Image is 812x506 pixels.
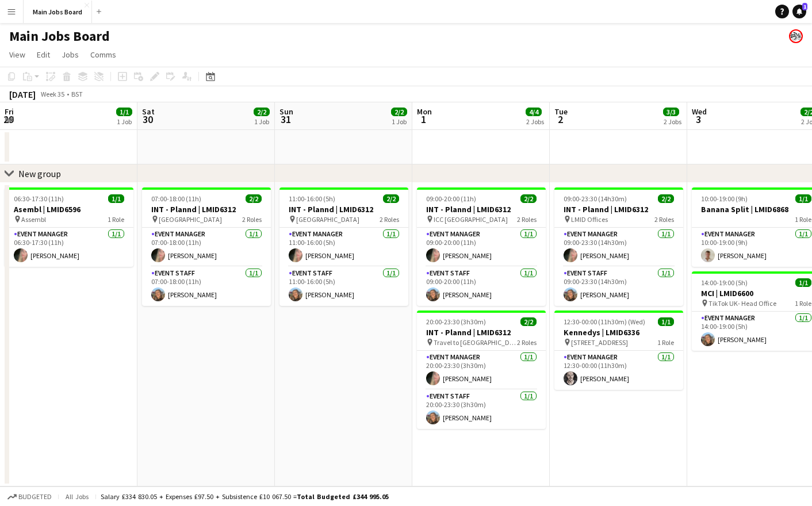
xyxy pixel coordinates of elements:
span: 1/1 [658,317,674,326]
app-card-role: Event Manager1/120:00-23:30 (3h30m)[PERSON_NAME] [417,351,546,390]
span: 10:00-19:00 (9h) [701,194,748,203]
a: Edit [32,47,55,62]
app-card-role: Event Staff1/120:00-23:30 (3h30m)[PERSON_NAME] [417,390,546,429]
span: TikTok UK- Head Office [708,299,776,308]
div: New group [18,168,61,179]
div: 2 Jobs [664,117,681,126]
span: Jobs [62,49,79,60]
span: 2 Roles [654,215,674,224]
app-job-card: 12:30-00:00 (11h30m) (Wed)1/1Kennedys | LMID6336 [STREET_ADDRESS]1 RoleEvent Manager1/112:30-00:0... [554,310,683,390]
app-card-role: Event Staff1/109:00-23:30 (14h30m)[PERSON_NAME] [554,267,683,306]
h1: Main Jobs Board [9,28,110,45]
span: 2/2 [520,317,537,326]
span: Sun [279,106,293,117]
span: LMID Offices [571,215,608,224]
span: 09:00-23:30 (14h30m) [564,194,627,203]
span: View [9,49,25,60]
span: [GEOGRAPHIC_DATA] [159,215,222,224]
span: 1/1 [116,108,132,116]
span: All jobs [63,492,91,501]
app-job-card: 20:00-23:30 (3h30m)2/2INT - Plannd | LMID6312 Travel to [GEOGRAPHIC_DATA]2 RolesEvent Manager1/12... [417,310,546,429]
span: 14:00-19:00 (5h) [701,278,748,287]
span: 2/2 [658,194,674,203]
app-card-role: Event Manager1/106:30-17:30 (11h)[PERSON_NAME] [5,228,133,267]
span: Budgeted [18,493,52,501]
button: Main Jobs Board [24,1,92,23]
span: 12:30-00:00 (11h30m) (Wed) [564,317,645,326]
span: Comms [90,49,116,60]
a: Comms [86,47,121,62]
a: 1 [792,5,806,18]
span: 11:00-16:00 (5h) [289,194,335,203]
app-card-role: Event Manager1/109:00-23:30 (14h30m)[PERSON_NAME] [554,228,683,267]
span: 3 [690,113,707,126]
span: [GEOGRAPHIC_DATA] [296,215,359,224]
span: 1/1 [795,194,811,203]
span: Week 35 [38,90,67,98]
h3: INT - Plannd | LMID6312 [417,327,546,338]
h3: Asembl | LMID6596 [5,204,133,214]
a: Jobs [57,47,83,62]
span: 31 [278,113,293,126]
span: 2 Roles [517,215,537,224]
app-job-card: 09:00-20:00 (11h)2/2INT - Plannd | LMID6312 ICC [GEOGRAPHIC_DATA]2 RolesEvent Manager1/109:00-20:... [417,187,546,306]
app-card-role: Event Staff1/111:00-16:00 (5h)[PERSON_NAME] [279,267,408,306]
span: 2 [553,113,568,126]
span: 1 Role [795,215,811,224]
div: 1 Job [392,117,407,126]
span: 29 [3,113,14,126]
span: Total Budgeted £344 995.05 [297,492,389,501]
a: View [5,47,30,62]
span: 2/2 [391,108,407,116]
span: Wed [692,106,707,117]
app-card-role: Event Manager1/107:00-18:00 (11h)[PERSON_NAME] [142,228,271,267]
span: ICC [GEOGRAPHIC_DATA] [434,215,508,224]
span: 1/1 [795,278,811,287]
span: 1 Role [657,338,674,347]
h3: Kennedys | LMID6336 [554,327,683,338]
app-job-card: 07:00-18:00 (11h)2/2INT - Plannd | LMID6312 [GEOGRAPHIC_DATA]2 RolesEvent Manager1/107:00-18:00 (... [142,187,271,306]
span: Fri [5,106,14,117]
div: [DATE] [9,89,36,100]
span: [STREET_ADDRESS] [571,338,628,347]
h3: INT - Plannd | LMID6312 [417,204,546,214]
span: 2/2 [383,194,399,203]
span: 09:00-20:00 (11h) [426,194,476,203]
span: 2/2 [254,108,270,116]
span: 06:30-17:30 (11h) [14,194,64,203]
app-card-role: Event Staff1/107:00-18:00 (11h)[PERSON_NAME] [142,267,271,306]
app-job-card: 09:00-23:30 (14h30m)2/2INT - Plannd | LMID6312 LMID Offices2 RolesEvent Manager1/109:00-23:30 (14... [554,187,683,306]
span: Sat [142,106,155,117]
div: Salary £334 830.05 + Expenses £97.50 + Subsistence £10 067.50 = [101,492,389,501]
span: 3/3 [663,108,679,116]
span: 1 [415,113,432,126]
span: 1 [802,3,807,10]
div: 11:00-16:00 (5h)2/2INT - Plannd | LMID6312 [GEOGRAPHIC_DATA]2 RolesEvent Manager1/111:00-16:00 (5... [279,187,408,306]
h3: INT - Plannd | LMID6312 [142,204,271,214]
span: 2/2 [520,194,537,203]
h3: INT - Plannd | LMID6312 [554,204,683,214]
div: 1 Job [117,117,132,126]
span: 1/1 [108,194,124,203]
app-card-role: Event Manager1/111:00-16:00 (5h)[PERSON_NAME] [279,228,408,267]
span: 07:00-18:00 (11h) [151,194,201,203]
span: 2 Roles [517,338,537,347]
div: BST [71,90,83,98]
span: Assembl [21,215,46,224]
app-card-role: Event Manager1/112:30-00:00 (11h30m)[PERSON_NAME] [554,351,683,390]
h3: INT - Plannd | LMID6312 [279,204,408,214]
app-card-role: Event Staff1/109:00-20:00 (11h)[PERSON_NAME] [417,267,546,306]
app-user-avatar: Alanya O'Donnell [789,29,803,43]
app-card-role: Event Manager1/109:00-20:00 (11h)[PERSON_NAME] [417,228,546,267]
span: 4/4 [526,108,542,116]
app-job-card: 06:30-17:30 (11h)1/1Asembl | LMID6596 Assembl1 RoleEvent Manager1/106:30-17:30 (11h)[PERSON_NAME] [5,187,133,267]
div: 2 Jobs [526,117,544,126]
span: Mon [417,106,432,117]
span: Edit [37,49,50,60]
span: Tue [554,106,568,117]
